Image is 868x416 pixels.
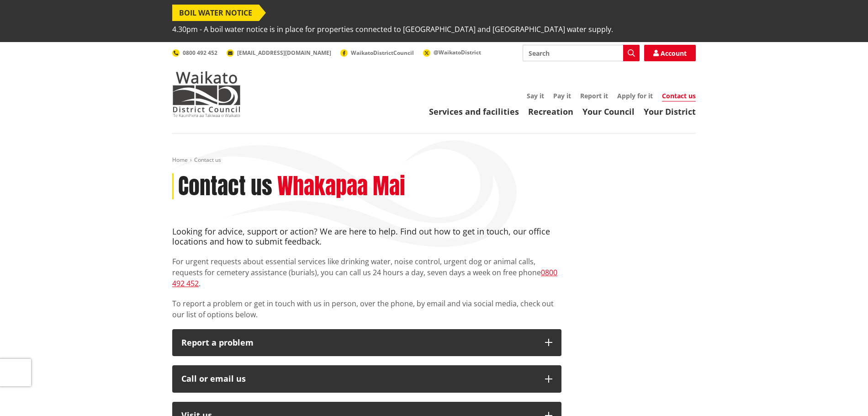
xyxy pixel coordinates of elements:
a: @WaikatoDistrict [423,48,481,56]
input: Search input [523,45,640,61]
a: Recreation [528,106,573,117]
a: Contact us [662,91,696,101]
span: @WaikatoDistrict [434,48,481,56]
a: 0800 492 452 [172,49,217,57]
span: 0800 492 452 [183,49,217,57]
a: [EMAIL_ADDRESS][DOMAIN_NAME] [227,49,331,57]
span: 4.30pm - A boil water notice is in place for properties connected to [GEOGRAPHIC_DATA] and [GEOGR... [172,21,613,37]
p: Report a problem [181,338,536,347]
span: [EMAIL_ADDRESS][DOMAIN_NAME] [237,49,331,57]
p: For urgent requests about essential services like drinking water, noise control, urgent dog or an... [172,256,561,289]
a: Your District [644,106,696,117]
a: Report it [580,91,608,100]
p: To report a problem or get in touch with us in person, over the phone, by email and via social me... [172,298,561,320]
a: Home [172,156,188,164]
a: Account [644,45,696,61]
a: Services and facilities [429,106,519,117]
span: WaikatoDistrictCouncil [351,49,414,57]
a: Say it [527,91,544,100]
h2: Whakapaa Mai [277,173,405,200]
img: Waikato District Council - Te Kaunihera aa Takiwaa o Waikato [172,71,241,117]
h1: Contact us [178,173,272,200]
span: Contact us [194,156,221,164]
a: Apply for it [617,91,653,100]
button: Call or email us [172,365,561,393]
div: Call or email us [181,374,536,384]
h4: Looking for advice, support or action? We are here to help. Find out how to get in touch, our off... [172,227,561,246]
button: Report a problem [172,329,561,357]
a: 0800 492 452 [172,267,557,288]
a: Your Council [582,106,635,117]
nav: breadcrumb [172,156,696,164]
span: BOIL WATER NOTICE [172,5,259,21]
a: Pay it [553,91,571,100]
a: WaikatoDistrictCouncil [340,49,414,57]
